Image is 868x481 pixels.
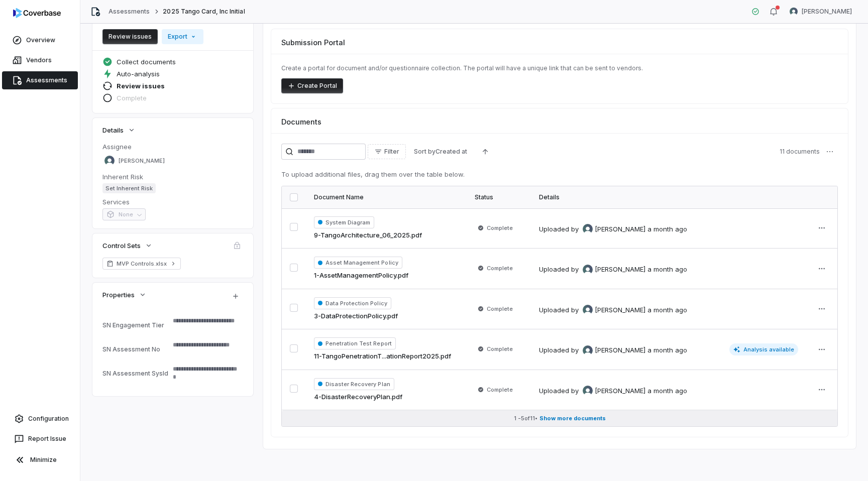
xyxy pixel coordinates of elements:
a: Vendors [2,51,78,69]
span: Complete [487,305,513,313]
div: Status [475,193,523,201]
span: Submission Portal [281,37,345,48]
button: Properties [99,286,150,304]
p: To upload additional files, drag them over the table below. [281,170,838,180]
p: Create a portal for document and/or questionnaire collection. The portal will have a unique link ... [281,64,838,72]
div: SN Assessment No [102,345,169,353]
div: Uploaded [539,386,687,396]
span: MVP Controls.xlsx [117,260,167,268]
span: 2025 Tango Card, Inc Initial [163,8,245,16]
button: 1 -5of11• Show more documents [282,410,837,426]
div: by [571,224,645,234]
svg: Ascending [481,148,489,156]
div: a month ago [647,345,687,355]
span: [PERSON_NAME] [595,386,645,396]
div: Uploaded [539,305,687,315]
span: Complete [487,345,513,353]
span: Asset Management Policy [314,257,402,269]
div: Document Name [314,193,459,201]
div: SN Assessment SysId [102,370,169,377]
span: Collect documents [117,57,176,66]
div: Uploaded [539,345,687,355]
a: 1-AssetManagementPolicy.pdf [314,271,408,281]
img: Sayantan Bhattacherjee avatar [583,224,593,234]
dt: Services [102,197,243,206]
button: Sayantan Bhattacherjee avatar[PERSON_NAME] [784,4,858,19]
a: Assessments [2,71,78,89]
span: Properties [102,290,135,299]
span: Show more documents [539,415,606,422]
span: Documents [281,116,321,127]
div: a month ago [647,305,687,315]
span: [PERSON_NAME] [595,224,645,234]
div: a month ago [647,224,687,234]
button: Review issues [102,29,158,44]
span: Complete [487,264,513,272]
img: logo-D7KZi-bG.svg [13,8,61,18]
div: Uploaded [539,224,687,234]
button: Details [99,121,139,139]
div: a month ago [647,386,687,396]
span: [PERSON_NAME] [802,8,852,16]
button: Control Sets [99,236,156,255]
span: Review issues [117,81,165,90]
a: Assessments [108,8,150,16]
span: 11 documents [780,148,820,156]
span: Filter [384,148,399,156]
span: Disaster Recovery Plan [314,378,394,390]
span: [PERSON_NAME] [595,305,645,315]
div: by [571,345,645,355]
img: Sayantan Bhattacherjee avatar [583,265,593,275]
button: Sort byCreated at [408,144,473,159]
button: Minimize [4,450,76,470]
div: by [571,265,645,275]
span: Complete [487,224,513,232]
span: System Diagram [314,216,374,228]
a: Overview [2,31,78,49]
span: Penetration Test Report [314,337,396,349]
div: Details [539,193,798,201]
dt: Assignee [102,142,243,151]
span: Control Sets [102,241,141,250]
span: Data Protection Policy [314,297,391,309]
a: 11-TangoPenetrationT...ationReport2025.pdf [314,351,451,362]
button: Create Portal [281,78,343,93]
a: 3-DataProtectionPolicy.pdf [314,311,398,321]
img: Sayantan Bhattacherjee avatar [790,8,798,16]
dt: Inherent Risk [102,172,243,181]
div: by [571,305,645,315]
span: Complete [117,93,147,102]
img: Sayantan Bhattacherjee avatar [583,345,593,355]
img: Sayantan Bhattacherjee avatar [583,305,593,315]
img: Sayantan Bhattacherjee avatar [583,386,593,396]
div: SN Engagement Tier [102,321,169,329]
a: 9-TangoArchitecture_06_2025.pdf [314,230,422,240]
button: Export [162,29,203,44]
button: Ascending [475,144,495,159]
img: Sayantan Bhattacherjee avatar [104,156,115,166]
span: [PERSON_NAME] [595,265,645,275]
span: [PERSON_NAME] [119,157,165,165]
div: Uploaded [539,265,687,275]
a: 4-DisasterRecoveryPlan.pdf [314,392,402,402]
span: Details [102,126,124,135]
button: Report Issue [4,430,76,448]
span: Auto-analysis [117,69,160,78]
span: Set Inherent Risk [102,183,156,193]
a: Configuration [4,410,76,428]
div: by [571,386,645,396]
button: Filter [368,144,406,159]
div: a month ago [647,265,687,275]
a: MVP Controls.xlsx [102,258,181,270]
span: Analysis available [729,343,799,355]
span: Complete [487,386,513,394]
span: [PERSON_NAME] [595,345,645,355]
